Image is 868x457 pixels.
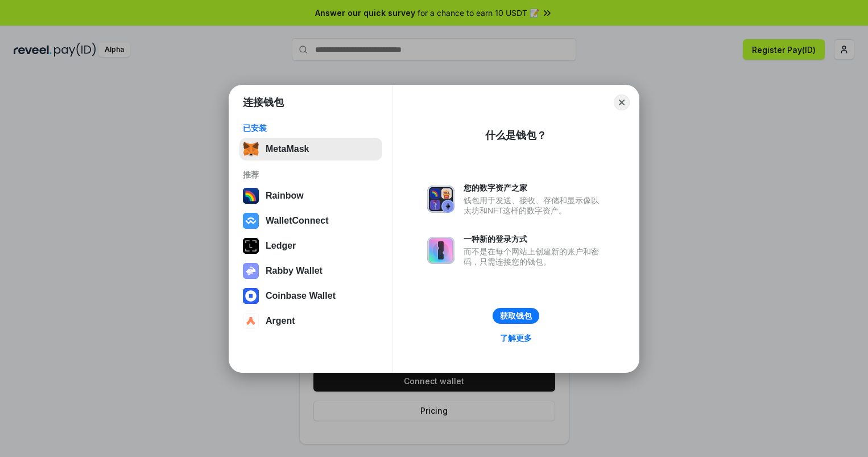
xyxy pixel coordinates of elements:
div: Rabby Wallet [266,266,323,276]
h1: 连接钱包 [243,96,284,109]
div: Rainbow [266,191,304,201]
button: Rainbow [239,184,382,207]
div: 获取钱包 [500,311,532,321]
div: Argent [266,316,295,326]
img: svg+xml,%3Csvg%20xmlns%3D%22http%3A%2F%2Fwww.w3.org%2F2000%2Fsvg%22%20fill%3D%22none%22%20viewBox... [427,186,454,213]
div: 推荐 [243,170,379,180]
img: svg+xml,%3Csvg%20width%3D%22120%22%20height%3D%22120%22%20viewBox%3D%220%200%20120%20120%22%20fil... [243,188,259,204]
div: MetaMask [266,144,309,154]
button: Coinbase Wallet [239,285,382,307]
img: svg+xml,%3Csvg%20xmlns%3D%22http%3A%2F%2Fwww.w3.org%2F2000%2Fsvg%22%20width%3D%2228%22%20height%3... [243,238,259,254]
button: Ledger [239,234,382,257]
div: WalletConnect [266,216,329,226]
button: Close [614,94,630,110]
div: Ledger [266,241,296,251]
button: WalletConnect [239,209,382,232]
img: svg+xml,%3Csvg%20xmlns%3D%22http%3A%2F%2Fwww.w3.org%2F2000%2Fsvg%22%20fill%3D%22none%22%20viewBox... [243,263,259,279]
div: 一种新的登录方式 [464,234,605,244]
div: 而不是在每个网站上创建新的账户和密码，只需连接您的钱包。 [464,246,605,267]
img: svg+xml,%3Csvg%20xmlns%3D%22http%3A%2F%2Fwww.w3.org%2F2000%2Fsvg%22%20fill%3D%22none%22%20viewBox... [427,237,454,264]
div: 了解更多 [500,333,532,343]
button: Argent [239,310,382,332]
img: svg+xml,%3Csvg%20width%3D%2228%22%20height%3D%2228%22%20viewBox%3D%220%200%2028%2028%22%20fill%3D... [243,313,259,329]
button: 获取钱包 [493,308,539,324]
div: 已安装 [243,123,379,133]
img: svg+xml,%3Csvg%20width%3D%2228%22%20height%3D%2228%22%20viewBox%3D%220%200%2028%2028%22%20fill%3D... [243,213,259,229]
a: 了解更多 [493,331,539,345]
button: Rabby Wallet [239,260,382,282]
div: Coinbase Wallet [266,291,336,301]
div: 什么是钱包？ [485,129,547,142]
div: 钱包用于发送、接收、存储和显示像以太坊和NFT这样的数字资产。 [464,195,605,216]
button: MetaMask [239,138,382,160]
img: svg+xml,%3Csvg%20width%3D%2228%22%20height%3D%2228%22%20viewBox%3D%220%200%2028%2028%22%20fill%3D... [243,288,259,304]
div: 您的数字资产之家 [464,183,605,193]
img: svg+xml,%3Csvg%20fill%3D%22none%22%20height%3D%2233%22%20viewBox%3D%220%200%2035%2033%22%20width%... [243,141,259,157]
